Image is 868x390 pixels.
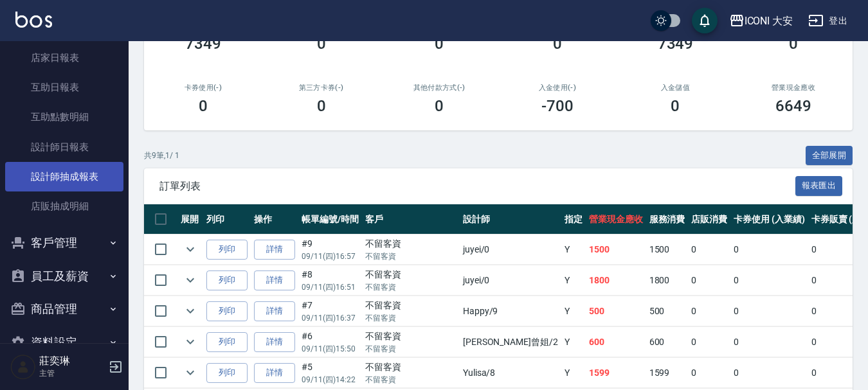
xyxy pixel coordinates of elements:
p: 不留客資 [365,312,457,324]
td: #7 [298,296,362,326]
p: 09/11 (四) 16:51 [302,281,359,293]
td: juyei /0 [460,265,561,296]
td: Y [561,296,586,326]
td: Y [561,327,586,357]
h2: 卡券使用(-) [159,84,247,92]
a: 互助點數明細 [5,102,123,132]
button: expand row [181,240,200,259]
td: 1599 [646,358,689,388]
button: 列印 [206,270,248,290]
h3: 0 [789,35,798,53]
button: 登出 [803,9,853,33]
h3: 0 [435,97,444,115]
button: 列印 [206,332,248,352]
p: 不留客資 [365,251,457,262]
td: 0 [730,235,808,265]
p: 不留客資 [365,343,457,355]
td: 1800 [586,265,646,296]
h3: 0 [435,35,444,53]
td: 1800 [646,265,689,296]
td: 0 [688,358,730,388]
a: 詳情 [254,332,295,352]
td: 1500 [586,235,646,265]
th: 操作 [251,204,298,235]
th: 列印 [203,204,251,235]
td: 0 [730,296,808,326]
td: 0 [688,296,730,326]
th: 客戶 [362,204,460,235]
div: 不留客資 [365,268,457,281]
a: 詳情 [254,363,295,383]
button: ICONI 大安 [724,8,799,34]
h3: 0 [671,97,680,115]
th: 帳單編號/時間 [298,204,362,235]
td: 500 [646,296,689,326]
h3: 6649 [775,97,811,115]
a: 設計師日報表 [5,132,123,162]
a: 詳情 [254,270,295,290]
td: Y [561,235,586,265]
div: 不留客資 [365,237,457,251]
button: 資料設定 [5,326,123,359]
h2: 入金儲值 [632,84,719,92]
th: 服務消費 [646,204,689,235]
h3: 0 [317,35,326,53]
button: 客戶管理 [5,226,123,260]
p: 09/11 (四) 15:50 [302,343,359,355]
a: 設計師抽成報表 [5,162,123,191]
td: 1599 [586,358,646,388]
th: 卡券使用 (入業績) [730,204,808,235]
a: 詳情 [254,301,295,321]
td: 600 [586,327,646,357]
p: 共 9 筆, 1 / 1 [144,150,179,161]
h2: 營業現金應收 [750,84,837,92]
th: 指定 [561,204,586,235]
img: Person [10,354,36,380]
button: 商品管理 [5,292,123,326]
button: expand row [181,270,200,290]
td: 0 [688,327,730,357]
a: 報表匯出 [795,179,843,191]
td: #6 [298,327,362,357]
h3: 7349 [658,35,694,53]
p: 不留客資 [365,374,457,386]
h5: 莊奕琳 [39,355,105,368]
button: 員工及薪資 [5,260,123,293]
td: [PERSON_NAME]曾姐 /2 [460,327,561,357]
button: 列印 [206,363,248,383]
p: 09/11 (四) 16:57 [302,251,359,262]
h3: 0 [199,97,208,115]
button: 全部展開 [806,146,853,166]
td: 0 [730,327,808,357]
a: 詳情 [254,240,295,260]
div: ICONI 大安 [745,13,793,29]
button: 列印 [206,240,248,260]
p: 09/11 (四) 14:22 [302,374,359,386]
td: Y [561,265,586,296]
button: 列印 [206,301,248,321]
td: 0 [730,358,808,388]
td: 0 [730,265,808,296]
th: 店販消費 [688,204,730,235]
button: expand row [181,301,200,321]
h3: 0 [317,97,326,115]
h2: 第三方卡券(-) [278,84,365,92]
a: 店販抽成明細 [5,191,123,221]
th: 營業現金應收 [586,204,646,235]
h3: 0 [553,35,562,53]
button: expand row [181,332,200,351]
th: 設計師 [460,204,561,235]
th: 展開 [177,204,203,235]
button: 報表匯出 [795,176,843,196]
td: 500 [586,296,646,326]
td: Y [561,358,586,388]
h2: 其他付款方式(-) [395,84,483,92]
a: 店家日報表 [5,43,123,73]
h3: -700 [541,97,574,115]
h3: 7349 [185,35,221,53]
div: 不留客資 [365,360,457,374]
td: juyei /0 [460,235,561,265]
p: 不留客資 [365,281,457,293]
span: 訂單列表 [159,180,795,193]
div: 不留客資 [365,299,457,312]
